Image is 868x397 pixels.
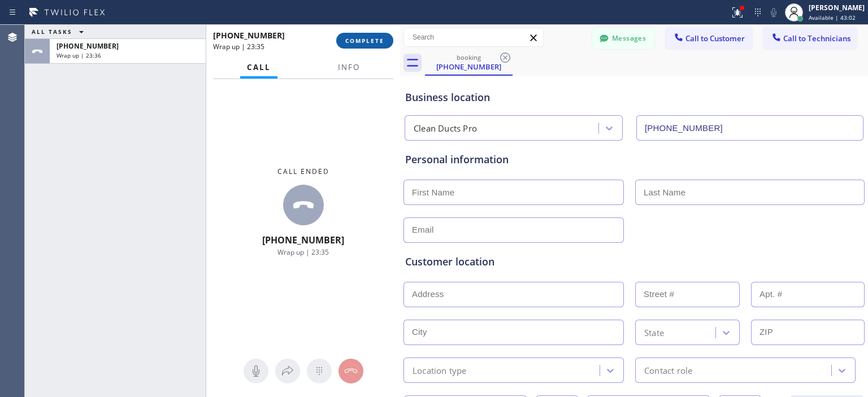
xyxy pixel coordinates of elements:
span: Call [247,62,271,72]
button: Messages [592,28,654,49]
div: Customer location [405,254,863,269]
span: Wrap up | 23:35 [213,42,264,51]
div: Personal information [405,152,863,167]
span: Wrap up | 23:36 [57,51,101,59]
input: ZIP [751,320,865,345]
button: COMPLETE [336,33,393,49]
input: Search [404,28,543,46]
span: Info [338,62,360,72]
button: Call to Technicians [763,28,857,49]
span: Wrap up | 23:35 [277,247,329,257]
div: State [644,326,664,339]
div: (818) 443-6915 [426,50,511,75]
span: Call to Technicians [783,33,850,43]
div: Location type [413,364,467,377]
button: Open directory [275,359,300,383]
input: First Name [403,180,624,205]
div: [PERSON_NAME] [809,3,865,12]
button: Call to Customer [666,28,752,49]
button: ALL TASKS [25,25,95,38]
input: Apt. # [751,282,865,307]
div: Clean Ducts Pro [414,122,477,135]
span: Call to Customer [685,33,745,43]
span: [PHONE_NUMBER] [57,41,119,51]
button: Info [331,56,367,78]
button: Mute [244,359,268,383]
input: Phone Number [636,115,863,141]
span: Available | 43:02 [809,14,856,21]
input: Address [403,282,624,307]
button: Open dialpad [307,359,332,383]
button: Hang up [338,359,363,383]
button: Mute [766,5,782,20]
span: ALL TASKS [32,28,72,36]
button: Call [240,56,277,78]
span: COMPLETE [345,37,384,45]
input: City [403,320,624,345]
span: Call ended [277,167,329,176]
div: [PHONE_NUMBER] [426,62,511,72]
div: booking [426,53,511,62]
div: Contact role [644,364,692,377]
span: [PHONE_NUMBER] [213,30,285,41]
input: Email [403,217,624,243]
input: Street # [635,282,740,307]
div: Business location [405,90,863,105]
span: [PHONE_NUMBER] [262,234,344,246]
input: Last Name [635,180,865,205]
